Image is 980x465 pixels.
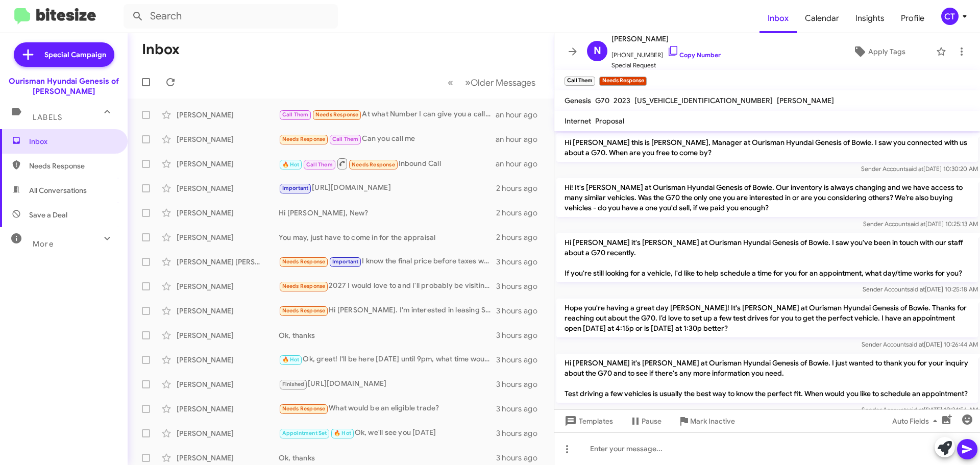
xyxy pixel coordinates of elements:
[282,356,300,363] span: 🔥 Hot
[14,42,114,67] a: Special Campaign
[556,354,978,403] p: Hi [PERSON_NAME] it's [PERSON_NAME] at Ourisman Hyundai Genesis of Bowie. I just wanted to thank ...
[565,96,591,105] span: Genesis
[177,453,279,463] div: [PERSON_NAME]
[863,285,978,293] span: Sender Account [DATE] 10:25:18 AM
[868,42,905,61] span: Apply Tags
[177,379,279,389] div: [PERSON_NAME]
[614,96,630,105] span: 2023
[595,116,624,126] span: Proposal
[279,109,496,120] div: At what Number I can give you a call ??
[496,428,546,438] div: 3 hours ago
[282,307,326,314] span: Needs Response
[496,208,546,218] div: 2 hours ago
[465,76,471,89] span: »
[667,51,721,59] a: Copy Number
[496,257,546,267] div: 3 hours ago
[459,72,542,93] button: Next
[282,185,309,191] span: Important
[594,43,601,59] span: N
[29,161,116,171] span: Needs Response
[29,136,116,146] span: Inbox
[279,453,496,463] div: Ok, thanks
[279,354,496,365] div: Ok, great! I'll be here [DATE] until 9pm, what time would work best?
[33,239,54,249] span: More
[862,406,978,413] span: Sender Account [DATE] 10:24:56 AM
[29,210,67,220] span: Save a Deal
[908,220,925,228] span: said at
[496,453,546,463] div: 3 hours ago
[279,232,496,242] div: You may, just have to come in for the appraisal
[124,4,338,29] input: Search
[496,110,546,120] div: an hour ago
[797,4,847,33] a: Calendar
[556,299,978,337] p: Hope you're having a great day [PERSON_NAME]! It's [PERSON_NAME] at Ourisman Hyundai Genesis of B...
[496,281,546,291] div: 3 hours ago
[905,165,923,173] span: said at
[279,256,496,267] div: I know the final price before taxes was 49,299
[315,111,359,118] span: Needs Response
[847,4,893,33] a: Insights
[177,355,279,365] div: [PERSON_NAME]
[863,220,978,228] span: Sender Account [DATE] 10:25:13 AM
[177,330,279,340] div: [PERSON_NAME]
[177,428,279,438] div: [PERSON_NAME]
[642,412,661,430] span: Pause
[442,72,542,93] nav: Page navigation example
[279,427,496,439] div: Ok, we'll see you [DATE]
[282,258,326,265] span: Needs Response
[282,111,309,118] span: Call Them
[306,161,333,168] span: Call Them
[496,306,546,316] div: 3 hours ago
[177,134,279,144] div: [PERSON_NAME]
[279,280,496,292] div: 2027 I would love to and I'll probably be visiting you guys but alas till then it probably doesn'...
[565,116,591,126] span: Internet
[279,378,496,390] div: [URL][DOMAIN_NAME]
[282,381,305,387] span: Finished
[884,412,949,430] button: Auto Fields
[282,430,327,436] span: Appointment Set
[471,77,535,88] span: Older Messages
[862,340,978,348] span: Sender Account [DATE] 10:26:44 AM
[906,406,924,413] span: said at
[562,412,613,430] span: Templates
[352,161,395,168] span: Needs Response
[759,4,797,33] span: Inbox
[496,232,546,242] div: 2 hours ago
[496,404,546,414] div: 3 hours ago
[279,403,496,414] div: What would be an eligible trade?
[279,305,496,316] div: Hi [PERSON_NAME]. I'm interested in leasing Stock #7325483 36/10 Zip is 20850 Tier 1 $0 DAS No tr...
[282,136,326,142] span: Needs Response
[44,50,106,60] span: Special Campaign
[611,60,721,70] span: Special Request
[496,183,546,193] div: 2 hours ago
[332,136,359,142] span: Call Them
[279,157,496,170] div: Inbound Call
[595,96,609,105] span: G70
[907,285,925,293] span: said at
[690,412,735,430] span: Mark Inactive
[177,257,279,267] div: [PERSON_NAME] [PERSON_NAME]
[634,96,773,105] span: [US_VEHICLE_IDENTIFICATION_NUMBER]
[442,72,459,93] button: Previous
[670,412,743,430] button: Mark Inactive
[496,355,546,365] div: 3 hours ago
[611,45,721,60] span: [PHONE_NUMBER]
[279,133,496,145] div: Can you call me
[177,183,279,193] div: [PERSON_NAME]
[554,412,621,430] button: Templates
[556,233,978,282] p: Hi [PERSON_NAME] it's [PERSON_NAME] at Ourisman Hyundai Genesis of Bowie. I saw you've been in to...
[332,258,359,265] span: Important
[777,96,834,105] span: [PERSON_NAME]
[496,134,546,144] div: an hour ago
[177,208,279,218] div: [PERSON_NAME]
[826,42,931,61] button: Apply Tags
[177,159,279,169] div: [PERSON_NAME]
[611,33,721,45] span: [PERSON_NAME]
[893,4,933,33] a: Profile
[556,178,978,217] p: Hi! It's [PERSON_NAME] at Ourisman Hyundai Genesis of Bowie. Our inventory is always changing and...
[282,283,326,289] span: Needs Response
[142,41,180,58] h1: Inbox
